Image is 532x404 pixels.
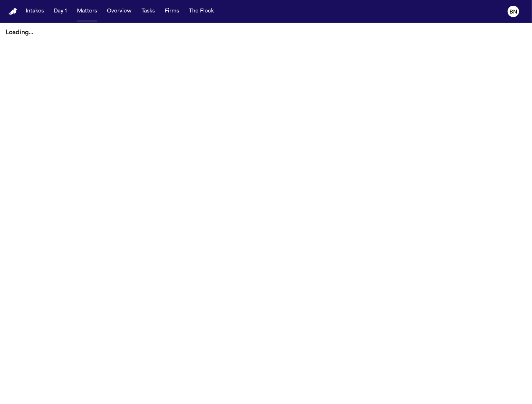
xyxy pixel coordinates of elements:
button: The Flock [186,5,217,18]
button: Firms [162,5,182,18]
button: Tasks [139,5,158,18]
a: Home [9,8,17,15]
button: Overview [104,5,134,18]
button: Intakes [23,5,47,18]
p: Loading... [6,28,526,37]
img: Finch Logo [9,8,17,15]
button: Day 1 [51,5,70,18]
button: Matters [74,5,100,18]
